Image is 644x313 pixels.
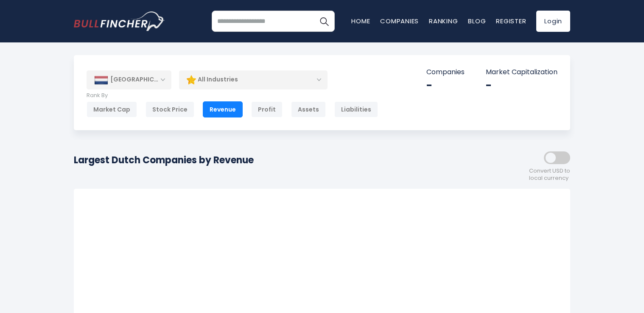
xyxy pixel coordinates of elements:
div: - [426,79,465,92]
p: Market Capitalization [486,68,557,77]
p: Rank By [87,92,378,99]
a: Ranking [429,17,458,25]
span: Convert USD to local currency [529,168,570,182]
p: Companies [426,68,465,77]
div: Profit [251,101,283,117]
a: Login [536,11,570,32]
a: Home [351,17,370,25]
div: Stock Price [146,101,194,117]
div: [GEOGRAPHIC_DATA] [87,70,171,89]
button: Search [314,11,335,32]
a: Companies [380,17,419,25]
img: bullfincher logo [74,11,165,31]
h1: Largest Dutch Companies by Revenue [74,153,254,167]
div: - [486,79,557,92]
div: Assets [291,101,326,117]
div: Revenue [203,101,243,117]
div: All Industries [179,70,328,89]
a: Register [496,17,526,25]
a: Blog [468,17,486,25]
div: Market Cap [87,101,137,117]
a: Go to homepage [74,11,165,31]
div: Liabilities [334,101,378,117]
